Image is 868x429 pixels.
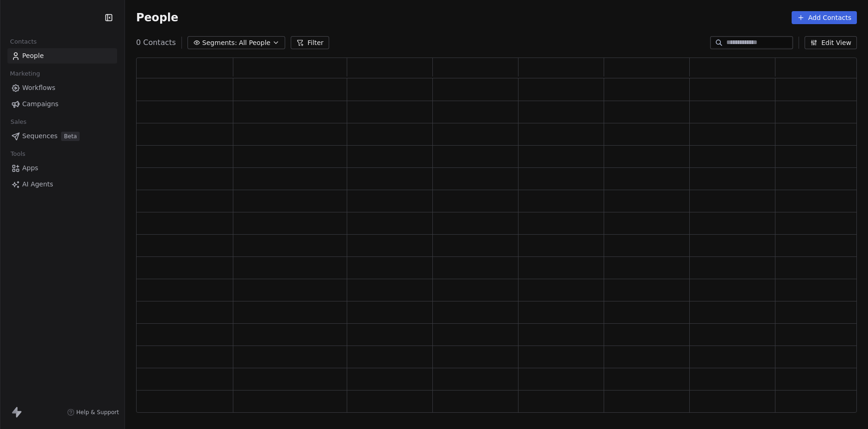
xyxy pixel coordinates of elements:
span: Workflows [22,83,56,93]
span: All People [239,38,270,48]
a: Workflows [7,80,117,96]
a: Apps [7,160,117,176]
span: Campaigns [22,99,58,109]
button: Add Contacts [792,11,857,24]
span: Contacts [6,35,41,49]
a: SequencesBeta [7,128,117,144]
span: People [136,11,178,25]
span: Beta [61,132,80,141]
a: AI Agents [7,177,117,192]
span: 0 Contacts [136,37,176,48]
span: Help & Support [76,409,119,416]
span: Tools [6,147,29,161]
div: grid [137,78,861,413]
span: Sales [6,115,31,129]
span: Sequences [22,131,57,141]
span: Apps [22,163,38,173]
span: AI Agents [22,179,53,189]
span: Marketing [6,67,44,81]
button: Edit View [805,36,857,49]
span: People [22,51,44,61]
button: Filter [291,36,329,49]
a: Help & Support [67,409,119,416]
a: Campaigns [7,96,117,112]
a: People [7,48,117,64]
span: Segments: [202,38,237,48]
